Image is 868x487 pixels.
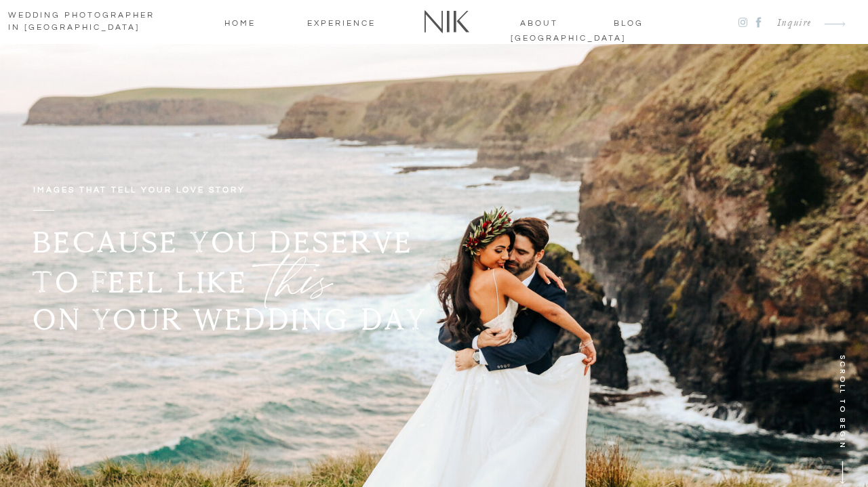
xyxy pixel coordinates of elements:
a: Inquire [766,14,812,33]
h2: SCROLL TO BEGIN [833,355,849,469]
b: BECAUSE YOU DESERVE TO FEEL LIKE [33,224,414,300]
h2: this [271,238,366,305]
a: Experience [301,16,382,28]
a: wedding photographerin [GEOGRAPHIC_DATA] [8,9,168,35]
b: ON YOUR WEDDING DAY [33,301,427,337]
a: Nik [416,5,477,39]
b: IMAGES THAT TELL YOUR LOVE STORY [33,186,245,194]
a: blog [601,16,656,28]
h1: wedding photographer in [GEOGRAPHIC_DATA] [8,9,168,35]
a: about [GEOGRAPHIC_DATA] [511,16,567,28]
a: home [213,16,267,28]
